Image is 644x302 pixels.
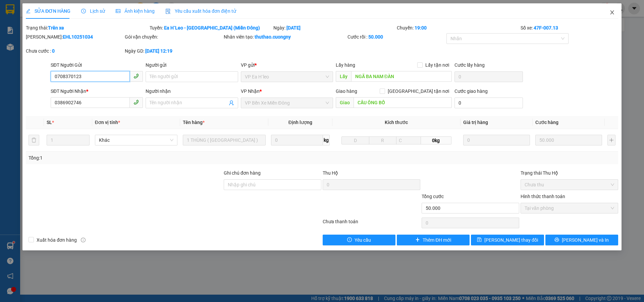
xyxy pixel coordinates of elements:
[29,135,39,145] button: delete
[385,120,408,125] span: Kích thước
[323,135,330,145] span: kg
[396,136,421,144] input: C
[26,33,123,41] div: [PERSON_NAME]:
[183,135,266,145] input: VD: Bàn, Ghế
[224,170,261,176] label: Ghi chú đơn hàng
[133,73,139,79] span: phone
[164,25,260,31] b: Ea H`Leo - [GEOGRAPHIC_DATA] (Miền Đông)
[26,47,123,55] div: Chưa cước :
[81,238,86,242] span: info-circle
[534,25,558,31] b: 47F-007.13
[146,87,238,95] div: Người nhận
[47,120,52,125] span: SL
[525,203,614,213] span: Tại văn phòng
[484,236,538,244] span: [PERSON_NAME] thay đổi
[607,135,615,145] button: plus
[423,236,451,244] span: Thêm ĐH mới
[421,136,451,144] span: 0kg
[34,236,79,244] span: Xuất hóa đơn hàng
[354,97,452,108] input: Dọc đường
[48,25,64,31] b: Trên xe
[535,135,602,145] input: 0
[52,48,55,54] b: 0
[165,8,236,14] span: Yêu cầu xuất hóa đơn điện tử
[273,24,396,32] div: Ngày:
[454,88,488,94] label: Cước giao hàng
[415,25,427,31] b: 19:00
[145,48,172,54] b: [DATE] 12:19
[81,8,105,14] span: Lịch sử
[224,179,321,190] input: Ghi chú đơn hàng
[146,61,238,69] div: Người gửi
[26,8,70,14] span: SỬA ĐƠN HÀNG
[525,180,614,190] span: Chưa thu
[323,235,395,245] button: exclamation-circleYêu cầu
[165,9,171,14] img: icon
[224,33,346,41] div: Nhân viên tạo:
[471,235,544,245] button: save[PERSON_NAME] thay đổi
[369,136,396,144] input: R
[368,34,383,40] b: 50.000
[286,25,301,31] b: [DATE]
[229,100,234,106] span: user-add
[397,235,470,245] button: plusThêm ĐH mới
[520,24,619,32] div: Số xe:
[454,98,523,108] input: Cước giao hàng
[415,237,420,243] span: plus
[245,98,329,108] span: VP Bến Xe Miền Đông
[454,71,523,82] input: Cước lấy hàng
[351,71,452,82] input: Dọc đường
[562,236,609,244] span: [PERSON_NAME] và In
[183,120,205,125] span: Tên hàng
[347,33,445,41] div: Cước rồi :
[125,33,222,41] div: Gói vận chuyển:
[535,120,558,125] span: Cước hàng
[125,47,222,55] div: Ngày GD:
[396,24,520,32] div: Chuyến:
[25,24,149,32] div: Trạng thái:
[477,237,482,243] span: save
[51,87,143,95] div: SĐT Người Nhận
[241,61,333,69] div: VP gửi
[116,9,120,13] span: picture
[51,61,143,69] div: SĐT Người Gửi
[347,237,352,243] span: exclamation-circle
[422,194,444,199] span: Tổng cước
[423,61,452,69] span: Lấy tận nơi
[26,9,31,13] span: edit
[545,235,618,245] button: printer[PERSON_NAME] và In
[385,87,452,95] span: [GEOGRAPHIC_DATA] tận nơi
[463,135,530,145] input: 0
[603,3,622,22] button: Close
[288,120,312,125] span: Định lượng
[521,169,618,177] div: Trạng thái Thu Hộ
[323,170,338,176] span: Thu Hộ
[245,72,329,82] span: VP Ea H`leo
[341,136,369,144] input: D
[116,8,155,14] span: Ảnh kiện hàng
[81,9,86,13] span: clock-circle
[336,71,351,82] span: Lấy
[133,100,139,105] span: phone
[336,88,357,94] span: Giao hàng
[554,237,559,243] span: printer
[322,218,421,230] div: Chưa thanh toán
[255,34,291,40] b: thuthao.cuongny
[454,62,485,68] label: Cước lấy hàng
[29,154,249,162] div: Tổng: 1
[521,194,565,199] label: Hình thức thanh toán
[463,120,488,125] span: Giá trị hàng
[355,236,371,244] span: Yêu cầu
[609,10,615,15] span: close
[63,34,93,40] b: EHL10251034
[95,120,120,125] span: Đơn vị tính
[149,24,273,32] div: Tuyến:
[336,97,354,108] span: Giao
[99,135,174,145] span: Khác
[336,62,355,68] span: Lấy hàng
[241,88,260,94] span: VP Nhận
